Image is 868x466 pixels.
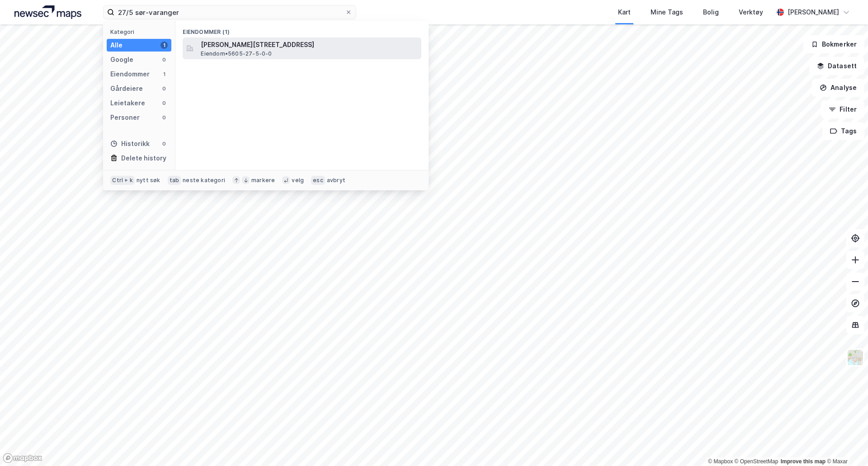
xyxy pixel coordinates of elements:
[110,138,150,149] div: Historikk
[788,7,839,18] div: [PERSON_NAME]
[110,112,140,123] div: Personer
[823,423,868,466] div: Kontrollprogram for chat
[708,458,733,465] a: Mapbox
[110,69,150,80] div: Eiendommer
[809,57,864,75] button: Datasett
[821,100,864,118] button: Filter
[160,99,168,107] div: 0
[110,28,171,35] div: Kategori
[110,54,133,65] div: Google
[735,458,778,465] a: OpenStreetMap
[168,176,181,185] div: tab
[812,79,864,97] button: Analyse
[160,71,168,78] div: 1
[160,85,168,92] div: 0
[110,83,143,94] div: Gårdeiere
[847,349,864,366] img: Z
[137,177,160,184] div: nytt søk
[251,177,275,184] div: markere
[160,140,168,147] div: 0
[201,39,418,50] span: [PERSON_NAME][STREET_ADDRESS]
[110,98,145,108] div: Leietakere
[183,177,225,184] div: neste kategori
[160,56,168,63] div: 0
[311,176,325,185] div: esc
[175,21,429,38] div: Eiendommer (1)
[822,122,864,140] button: Tags
[739,7,763,18] div: Verktøy
[160,42,168,49] div: 1
[114,5,345,19] input: Søk på adresse, matrikkel, gårdeiere, leietakere eller personer
[3,453,42,463] a: Mapbox homepage
[327,177,345,184] div: avbryt
[823,423,868,466] iframe: Chat Widget
[803,35,864,53] button: Bokmerker
[201,50,272,57] span: Eiendom • 5605-27-5-0-0
[651,7,683,18] div: Mine Tags
[160,114,168,121] div: 0
[121,153,166,164] div: Delete history
[781,458,826,465] a: Improve this map
[110,40,123,51] div: Alle
[14,5,81,19] img: logo.a4113a55bc3d86da70a041830d287a7e.svg
[618,7,631,18] div: Kart
[110,176,135,185] div: Ctrl + k
[703,7,719,18] div: Bolig
[292,177,304,184] div: velg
